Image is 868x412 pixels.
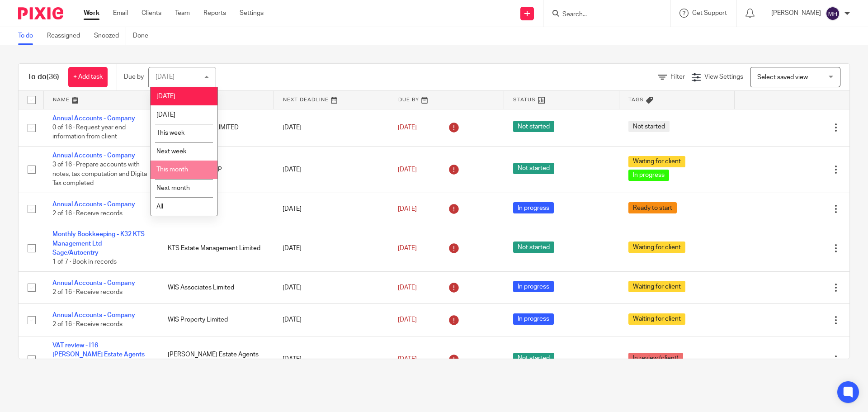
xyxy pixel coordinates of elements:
td: WIS Property Limited [159,304,274,336]
a: Snoozed [94,27,126,45]
td: WIS Associates Limited [159,271,274,303]
span: 1 of 7 · Book in records [52,259,117,265]
td: [DATE] [274,336,389,383]
span: [DATE] [398,356,417,362]
span: [DATE] [398,206,417,212]
span: 0 of 16 · Request year end information from client [52,124,126,140]
td: [DATE] [274,304,389,336]
span: [DATE] [398,124,417,131]
span: 2 of 16 · Receive records [52,289,123,295]
a: Clients [142,9,161,18]
span: Get Support [692,10,727,16]
span: View Settings [704,74,743,80]
span: Not started [513,353,554,364]
span: All [156,204,163,210]
span: Next week [156,148,186,155]
span: (36) [47,73,59,81]
td: [DATE] [274,193,389,225]
a: VAT review - I16 [PERSON_NAME] Estate Agents Ltd - sage [52,342,145,367]
td: [PERSON_NAME] Estate Agents Limited [159,336,274,383]
span: Not started [628,121,670,132]
td: [DATE] [274,146,389,193]
span: This month [156,166,188,173]
div: [DATE] [156,74,175,80]
span: In progress [513,202,554,213]
td: KTS Estate Management Limited [159,225,274,272]
a: Email [113,9,128,18]
span: Filter [670,74,685,80]
input: Search [561,11,643,19]
td: [DATE] [274,271,389,303]
a: Done [133,27,155,45]
span: Not started [513,242,554,253]
span: [DATE] [156,93,175,99]
span: Waiting for client [628,242,685,253]
span: Tags [628,97,644,102]
span: 2 of 16 · Receive records [52,322,123,328]
a: To do [18,27,40,45]
span: [DATE] [398,166,417,173]
p: Due by [124,72,144,81]
span: 2 of 16 · Receive records [52,210,123,217]
a: Reports [203,9,226,18]
a: Work [84,9,99,18]
a: Reassigned [47,27,87,45]
span: 3 of 16 · Prepare accounts with notes, tax computation and Digita Tax completed [52,162,147,187]
a: Annual Accounts - Company [52,201,135,208]
span: [DATE] [398,317,417,323]
a: Annual Accounts - Company [52,115,135,122]
span: In review (client) [628,353,683,364]
a: Settings [240,9,264,18]
span: In progress [628,170,669,181]
span: Waiting for client [628,156,685,167]
span: Next month [156,185,190,191]
a: Annual Accounts - Company [52,280,135,286]
a: Team [175,9,190,18]
td: [DATE] [274,109,389,146]
span: Select saved view [757,74,808,81]
img: svg%3E [826,6,840,21]
span: [DATE] [398,284,417,291]
p: [PERSON_NAME] [771,9,821,18]
a: Annual Accounts - Company [52,152,135,159]
span: [DATE] [398,245,417,251]
span: This week [156,130,184,136]
span: In progress [513,313,554,325]
a: + Add task [68,67,108,87]
span: Not started [513,163,554,174]
td: [DATE] [274,225,389,272]
span: Not started [513,121,554,132]
img: Pixie [18,7,63,19]
span: Ready to start [628,202,677,213]
span: Waiting for client [628,281,685,292]
span: [DATE] [156,112,175,118]
a: Monthly Bookkeeping - K32 KTS Management Ltd - Sage/Autoentry [52,231,145,256]
a: Annual Accounts - Company [52,312,135,318]
h1: To do [28,72,59,82]
span: In progress [513,281,554,292]
span: Waiting for client [628,313,685,325]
